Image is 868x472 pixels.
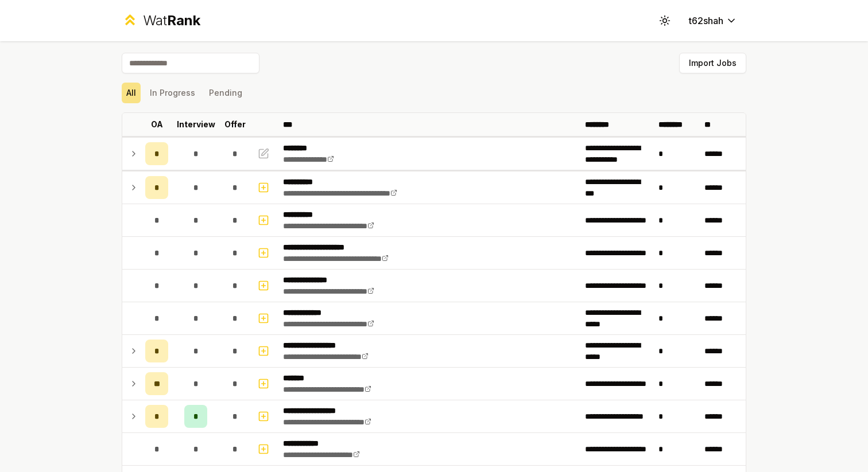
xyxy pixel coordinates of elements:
p: OA [151,119,163,130]
button: Import Jobs [679,53,746,73]
button: Pending [204,83,247,103]
p: Interview [177,119,215,130]
button: All [122,83,141,103]
button: In Progress [145,83,200,103]
span: t62shah [689,14,723,28]
button: t62shah [680,10,746,31]
div: Wat [143,11,200,30]
a: WatRank [122,11,200,30]
span: Rank [167,12,200,29]
p: Offer [224,119,246,130]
